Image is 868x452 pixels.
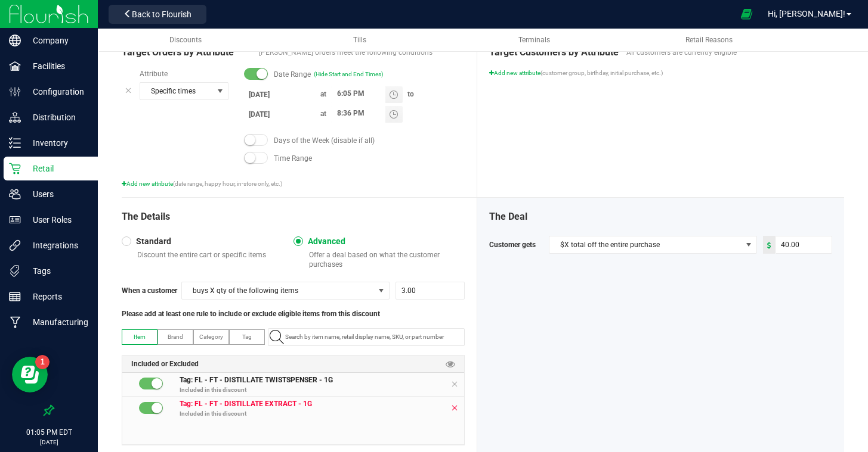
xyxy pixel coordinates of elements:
[685,36,733,44] span: Retail Reasons
[9,188,21,200] inline-svg: Users
[132,10,191,19] span: Back to Flourish
[140,68,232,79] label: Attribute
[12,357,48,392] iframe: Resource center
[21,187,92,201] p: Users
[9,265,21,277] inline-svg: Tags
[244,87,316,102] input: Start Date
[316,110,331,118] span: at
[21,85,92,99] p: Configuration
[21,59,92,73] p: Facilities
[122,308,380,319] span: Please add at least one rule to include or exclude eligible items from this discount
[489,210,832,224] div: The Deal
[122,180,173,187] span: Add new attribute
[274,153,312,164] span: Time Range
[21,238,92,253] p: Integrations
[132,250,294,260] p: Discount the entire cart or specific items
[768,9,845,18] span: Hi, [PERSON_NAME]!
[303,236,345,247] span: Advanced
[270,330,284,344] inline-svg: Search
[9,137,21,149] inline-svg: Inventory
[733,2,760,26] span: Open Ecommerce Menu
[122,210,465,224] div: The Details
[9,239,21,251] inline-svg: Integrations
[21,289,92,304] p: Reports
[21,161,92,176] p: Retail
[9,291,21,303] inline-svg: Reports
[21,315,92,329] p: Manufacturing
[549,236,742,253] span: $X total off the entire purchase
[274,69,311,80] span: Date Range
[540,70,663,76] span: (customer group, birthday, initial purchase, etc.)
[199,333,223,340] span: Category
[9,35,21,46] inline-svg: Company
[169,36,202,44] span: Discounts
[9,86,21,98] inline-svg: Configuration
[182,282,374,299] span: buys X qty of the following items
[244,107,316,121] input: End Date
[180,374,333,384] span: Tag: FL - FT - DISTILLATE TWISTSPENSER - 1G
[396,282,464,299] input: Qty
[122,45,253,60] span: Target Orders by Attribute
[331,106,385,121] input: Toggle time list
[316,90,331,98] span: at
[122,285,181,296] span: When a customer
[280,329,464,345] input: NO DATA FOUND
[489,70,540,76] span: Add new attribute
[168,333,183,340] span: Brand
[9,60,21,72] inline-svg: Facilities
[9,111,21,123] inline-svg: Distribution
[180,398,312,408] span: Tag: FL - FT - DISTILLATE EXTRACT - 1G
[451,377,458,391] span: Remove
[9,163,21,174] inline-svg: Retail
[21,33,92,48] p: Company
[109,5,206,24] button: Back to Flourish
[21,213,92,227] p: User Roles
[314,70,383,79] span: (Hide Start and End Times)
[489,45,620,60] span: Target Customers by Attribute
[5,427,92,438] p: 01:05 PM EDT
[304,250,465,269] p: Offer a deal based on what the customer purchases
[403,90,419,98] span: to
[134,333,146,340] span: Item
[446,359,455,370] span: Preview
[21,136,92,150] p: Inventory
[140,83,213,99] span: Specific times
[274,135,375,146] span: Days of the Week (disable if all)
[180,385,465,394] p: Included in this discount
[21,110,92,124] p: Distribution
[385,106,403,123] span: Toggle time list
[489,239,549,250] span: Customer gets
[35,355,50,369] iframe: Resource center unread badge
[173,180,282,187] span: (date range, happy hour, in-store only, etc.)
[451,401,458,415] span: Remove
[626,47,832,58] span: All customers are currently eligible
[131,236,171,247] span: Standard
[180,409,465,418] p: Included in this discount
[5,438,92,447] p: [DATE]
[353,36,366,44] span: Tills
[259,47,465,58] span: [PERSON_NAME] orders meet the following conditions
[385,86,403,103] span: Toggle time list
[43,404,55,416] label: Pin the sidebar to full width on large screens
[518,36,550,44] span: Terminals
[776,236,832,253] input: Discount
[9,316,21,328] inline-svg: Manufacturing
[242,333,252,340] span: Tag
[9,214,21,226] inline-svg: User Roles
[331,86,385,101] input: Toggle time list
[122,356,464,373] div: Included or Excluded
[21,264,92,278] p: Tags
